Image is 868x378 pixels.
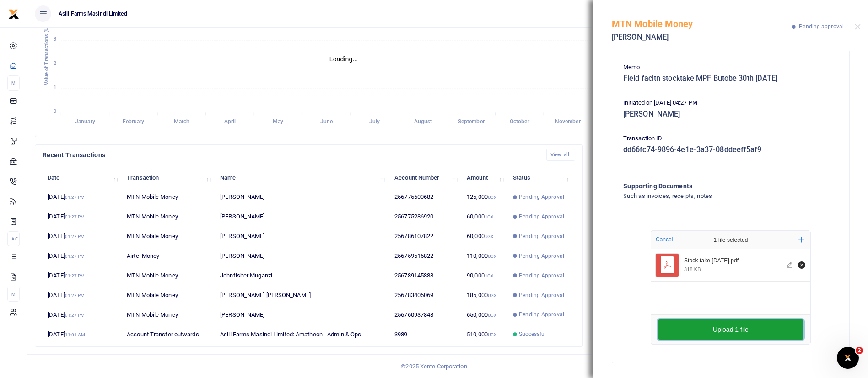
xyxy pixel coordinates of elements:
[795,233,808,246] button: Add more files
[623,145,838,154] h5: dd66fc74-9896-4e1e-3a37-08ddeeff5af9
[43,266,122,286] td: [DATE]
[658,319,803,340] button: Upload 1 file
[43,325,122,344] td: [DATE]
[215,187,389,207] td: [PERSON_NAME]
[54,108,56,114] tspan: 0
[65,254,85,259] small: 01:27 PM
[215,286,389,305] td: [PERSON_NAME] [PERSON_NAME]
[43,207,122,227] td: [DATE]
[623,191,801,201] h4: Such as invoices, receipts, notes
[8,10,19,17] a: logo-small logo-large logo-large
[7,231,20,246] li: Ac
[215,325,389,344] td: Asili Farms Masindi Limited: Amatheon - Admin & Ops
[519,252,564,260] span: Pending Approval
[122,325,215,344] td: Account Transfer outwards
[653,234,675,245] button: Cancel
[54,60,56,66] tspan: 2
[488,332,496,337] small: UGX
[462,246,508,266] td: 110,000
[65,313,85,318] small: 01:27 PM
[320,119,333,125] tspan: June
[65,214,85,219] small: 01:27 PM
[122,187,215,207] td: MTN Mobile Money
[215,207,389,227] td: [PERSON_NAME]
[389,325,462,344] td: 3989
[510,119,530,125] tspan: October
[389,246,462,266] td: 256759515822
[43,286,122,305] td: [DATE]
[508,168,575,187] th: Status: activate to sort column ascending
[43,246,122,266] td: [DATE]
[389,266,462,286] td: 256789145888
[623,63,838,72] p: Memo
[122,168,215,187] th: Transaction: activate to sort column ascending
[65,195,85,200] small: 01:27 PM
[462,305,508,325] td: 650,000
[122,305,215,325] td: MTN Mobile Money
[389,168,462,187] th: Account Number: activate to sort column ascending
[462,325,508,344] td: 510,000
[485,273,493,278] small: UGX
[488,313,496,318] small: UGX
[215,266,389,286] td: Johnfisher Muganzi
[612,18,792,29] h5: MTN Mobile Money
[215,227,389,246] td: [PERSON_NAME]
[43,227,122,246] td: [DATE]
[65,273,85,278] small: 01:27 PM
[43,17,49,85] text: Value of Transactions (UGX )
[488,293,496,298] small: UGX
[43,168,122,187] th: Date: activate to sort column descending
[856,347,863,354] span: 2
[75,119,95,125] tspan: January
[684,266,701,272] div: 318 KB
[462,227,508,246] td: 60,000
[215,305,389,325] td: [PERSON_NAME]
[7,287,20,302] li: M
[65,332,86,337] small: 11:01 AM
[174,119,190,125] tspan: March
[224,119,236,125] tspan: April
[488,195,496,200] small: UGX
[389,207,462,227] td: 256775286920
[43,187,122,207] td: [DATE]
[43,150,539,160] h4: Recent Transactions
[488,254,496,259] small: UGX
[462,168,508,187] th: Amount: activate to sort column ascending
[273,119,283,125] tspan: May
[519,213,564,221] span: Pending Approval
[684,257,782,265] div: Stock take Sept 2025.pdf
[122,266,215,286] td: MTN Mobile Money
[519,310,564,319] span: Pending Approval
[8,9,19,20] img: logo-small
[215,246,389,266] td: [PERSON_NAME]
[215,168,389,187] th: Name: activate to sort column ascending
[485,234,493,239] small: UGX
[389,305,462,325] td: 256760937848
[612,33,792,42] h5: [PERSON_NAME]
[123,119,145,125] tspan: February
[122,207,215,227] td: MTN Mobile Money
[519,330,546,338] span: Successful
[55,10,131,18] span: Asili Farms Masindi Limited
[519,291,564,299] span: Pending Approval
[785,260,795,270] button: Edit file Stock take Sept 2025.pdf
[623,98,838,108] p: Initiated on [DATE] 04:27 PM
[519,272,564,280] span: Pending Approval
[462,187,508,207] td: 125,000
[623,181,801,191] h4: Supporting Documents
[555,119,581,125] tspan: November
[623,110,838,119] h5: [PERSON_NAME]
[855,24,861,30] button: Close
[65,293,85,298] small: 01:27 PM
[623,134,838,144] p: Transaction ID
[462,266,508,286] td: 90,000
[369,119,380,125] tspan: July
[122,227,215,246] td: MTN Mobile Money
[458,119,485,125] tspan: September
[414,119,432,125] tspan: August
[43,305,122,325] td: [DATE]
[122,286,215,305] td: MTN Mobile Money
[623,74,838,83] h5: Field facltn stocktake MPF Butobe 30th [DATE]
[329,55,358,63] text: Loading...
[462,207,508,227] td: 60,000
